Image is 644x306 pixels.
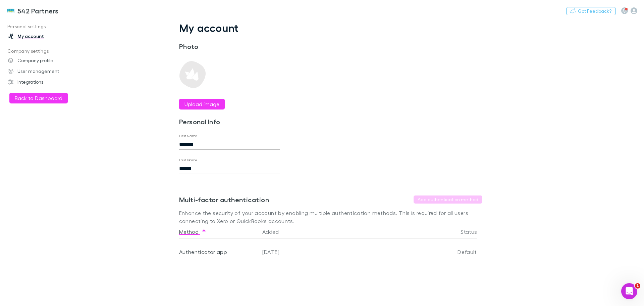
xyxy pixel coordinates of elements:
p: Company settings [1,47,91,55]
a: Company profile [1,55,91,66]
h3: Personal Info [179,118,280,126]
img: 542 Partners's Logo [7,7,15,15]
img: Preview [179,61,206,88]
a: My account [1,31,91,42]
p: Enhance the security of your account by enabling multiple authentication methods. This is require... [179,209,482,225]
button: Upload image [179,99,225,110]
p: Personal settings [1,23,91,31]
div: Default [417,238,477,265]
button: Add authentication method [414,195,482,204]
a: Integrations [1,77,91,87]
label: Upload image [184,100,219,108]
a: 542 Partners [3,3,63,19]
label: Last Name [179,158,198,163]
h3: Photo [179,42,280,50]
iframe: Intercom live chat [621,283,637,299]
button: Added [262,225,287,238]
h3: 542 Partners [17,7,59,15]
button: Got Feedback? [566,7,616,15]
a: User management [1,66,91,77]
button: Method [179,225,207,238]
h1: My account [179,21,482,34]
span: 1 [635,283,640,289]
h3: Multi-factor authentication [179,195,269,204]
div: Authenticator app [179,238,257,265]
button: Status [461,225,485,238]
label: First Name [179,133,198,138]
div: [DATE] [260,238,417,265]
button: Back to Dashboard [9,93,68,103]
